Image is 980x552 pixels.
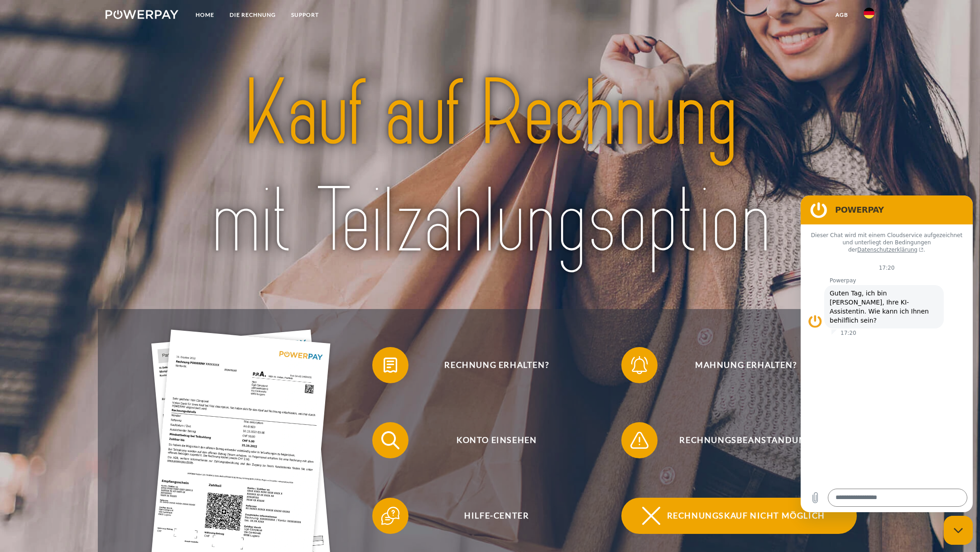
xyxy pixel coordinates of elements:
iframe: Schaltfläche zum Öffnen des Messaging-Fensters; Konversation läuft [944,516,973,545]
a: DIE RECHNUNG [222,7,283,23]
button: Konto einsehen [372,422,608,458]
span: Rechnungsbeanstandung [635,422,857,458]
img: qb_warning.svg [628,429,651,452]
img: qb_help.svg [379,504,402,527]
span: Konto einsehen [386,422,608,458]
button: Rechnung erhalten? [372,347,608,383]
span: Hilfe-Center [386,498,608,534]
button: Hilfe-Center [372,498,608,534]
span: Rechnung erhalten? [386,347,608,383]
a: Home [188,7,222,23]
span: Rechnungskauf nicht möglich [635,498,857,534]
button: Rechnungsbeanstandung [621,422,857,458]
img: qb_close.svg [640,504,663,527]
iframe: Messaging-Fenster [801,195,973,512]
img: qb_bill.svg [379,354,402,376]
img: title-powerpay_de.svg [144,55,836,281]
a: SUPPORT [283,7,327,23]
span: Mahnung erhalten? [635,347,857,383]
img: qb_search.svg [379,429,402,452]
img: de [864,8,874,19]
button: Rechnungskauf nicht möglich [621,498,857,534]
img: qb_bell.svg [628,354,651,376]
button: Mahnung erhalten? [621,347,857,383]
a: agb [828,7,856,23]
img: logo-powerpay-white.svg [106,10,178,19]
